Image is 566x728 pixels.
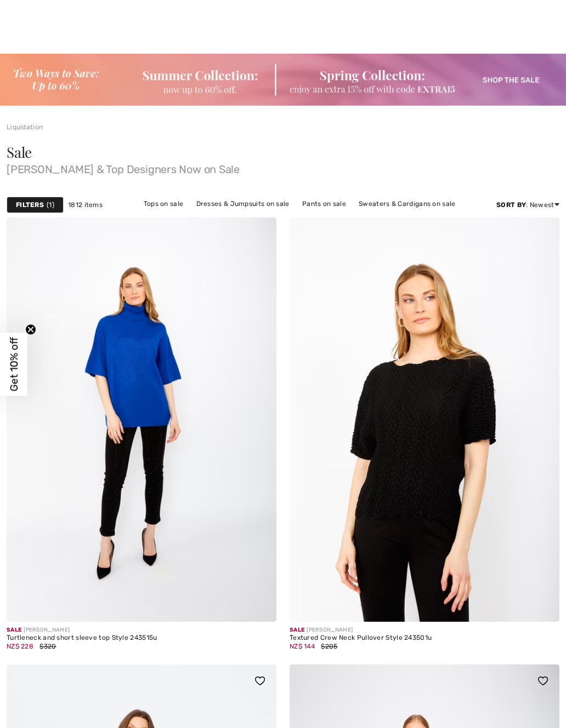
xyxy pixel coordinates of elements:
a: Skirts on sale [284,211,338,225]
img: heart_black_full.svg [538,677,548,685]
a: Pants on sale [297,197,352,211]
span: 1 [47,200,54,210]
span: Sale [7,627,21,633]
a: Outerwear on sale [341,211,411,225]
span: [PERSON_NAME] & Top Designers Now on Sale [7,159,559,175]
a: Dresses & Jumpsuits on sale [191,197,295,211]
span: $320 [39,643,56,650]
span: NZ$ 144 [290,643,315,650]
span: 1812 items [68,200,103,210]
strong: Filters [16,200,44,210]
strong: Sort By [496,201,526,209]
span: Sale [290,627,304,633]
a: Tops on sale [138,197,189,211]
span: Get 10% off [8,337,20,391]
span: Sale [7,142,32,162]
img: heart_black_full.svg [255,677,265,685]
div: Textured Crew Neck Pullover Style 243501u [290,634,559,642]
a: Liquidation [7,123,43,131]
a: Sweaters & Cardigans on sale [353,197,461,211]
img: Textured Crew Neck Pullover Style 243501u. Black [290,217,559,622]
button: Close teaser [25,324,36,335]
span: $205 [321,643,337,650]
img: Turtleneck and short sleeve top Style 243515u. Royal [7,217,276,622]
div: : Newest [496,200,559,210]
div: Turtleneck and short sleeve top Style 243515u [7,634,276,642]
div: [PERSON_NAME] [7,626,276,634]
a: Jackets & Blazers on sale [188,211,282,225]
iframe: Opens a widget where you can find more information [529,649,555,676]
div: [PERSON_NAME] [290,626,559,634]
span: NZ$ 228 [7,643,33,650]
